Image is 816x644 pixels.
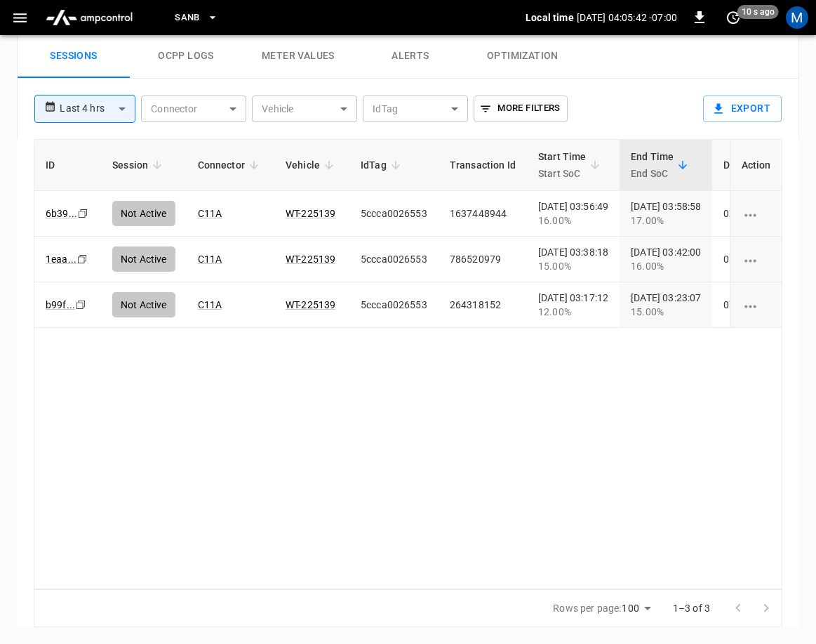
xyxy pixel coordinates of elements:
span: End TimeEnd SoC [631,148,692,182]
div: 100 [622,598,655,619]
div: 17.00% [631,213,701,228]
th: Transaction Id [439,140,527,191]
div: [DATE] 03:56:49 [538,199,608,228]
p: End SoC [631,165,674,182]
p: [DATE] 04:05:42 -07:00 [577,11,677,25]
span: 10 s ago [737,5,779,19]
img: ampcontrol.io logo [40,4,138,31]
th: ID [34,140,101,191]
a: C11A [198,208,222,219]
div: Start Time [538,148,587,182]
td: 1637448944 [439,191,527,237]
a: C11A [198,254,222,265]
button: set refresh interval [722,6,744,29]
div: charging session options [741,298,770,312]
div: profile-icon [786,6,808,29]
div: End Time [631,148,674,182]
div: Not Active [112,201,175,226]
div: [DATE] 03:38:18 [538,245,608,273]
td: 00:02:09 [712,191,792,237]
p: Start SoC [538,165,587,182]
div: [DATE] 03:42:00 [631,245,701,273]
div: 16.00% [538,213,608,228]
a: WT-225139 [286,254,335,265]
div: copy [76,206,91,221]
div: [DATE] 03:23:07 [631,291,701,319]
div: copy [76,251,90,267]
td: 5ccca0026553 [349,237,439,282]
div: sessions table [34,139,782,590]
div: charging session options [741,252,770,266]
div: 12.00% [538,305,608,319]
div: Last 4 hrs [60,96,135,122]
td: 264318152 [439,282,527,328]
span: SanB [175,10,200,26]
button: Sessions [18,34,130,79]
button: Optimization [467,34,579,79]
div: 15.00% [538,259,608,273]
div: [DATE] 03:17:12 [538,291,608,319]
a: C11A [198,299,222,310]
button: Ocpp logs [130,34,242,79]
a: WT-225139 [286,299,335,310]
td: 00:03:42 [712,237,792,282]
div: copy [74,297,88,313]
p: Rows per page: [553,601,621,615]
div: 16.00% [631,259,701,273]
td: 786520979 [439,237,527,282]
th: Action [729,140,782,191]
a: WT-225139 [286,208,335,219]
td: 5ccca0026553 [349,282,439,328]
p: 1–3 of 3 [673,601,710,615]
span: Start TimeStart SoC [538,148,605,182]
span: Vehicle [286,157,338,173]
button: More Filters [474,96,567,122]
td: 5ccca0026553 [349,191,439,237]
span: IdTag [361,157,405,173]
div: charging session options [741,206,770,221]
td: 00:05:54 [712,282,792,328]
div: Not Active [112,247,175,272]
div: Not Active [112,292,175,317]
p: Local time [526,11,574,25]
button: Meter Values [242,34,354,79]
span: Duration [723,157,781,173]
div: [DATE] 03:58:58 [631,199,701,228]
span: Session [112,157,166,173]
button: Alerts [354,34,467,79]
div: 15.00% [631,305,701,319]
span: Connector [198,157,263,173]
a: 1eaa... [46,254,76,265]
a: b99f... [46,299,75,310]
a: 6b39... [46,208,77,219]
button: SanB [169,4,224,32]
button: Export [703,96,782,122]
